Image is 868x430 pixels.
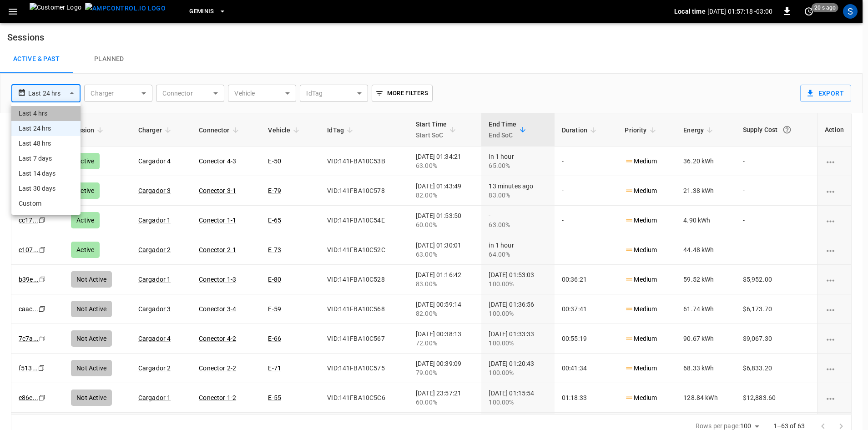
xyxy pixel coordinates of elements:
li: Last 4 hrs [11,106,81,121]
li: Last 48 hrs [11,136,81,151]
li: Last 30 days [11,181,81,196]
li: Last 24 hrs [11,121,81,136]
li: Last 14 days [11,166,81,181]
li: Last 7 days [11,151,81,166]
li: Custom [11,196,81,211]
